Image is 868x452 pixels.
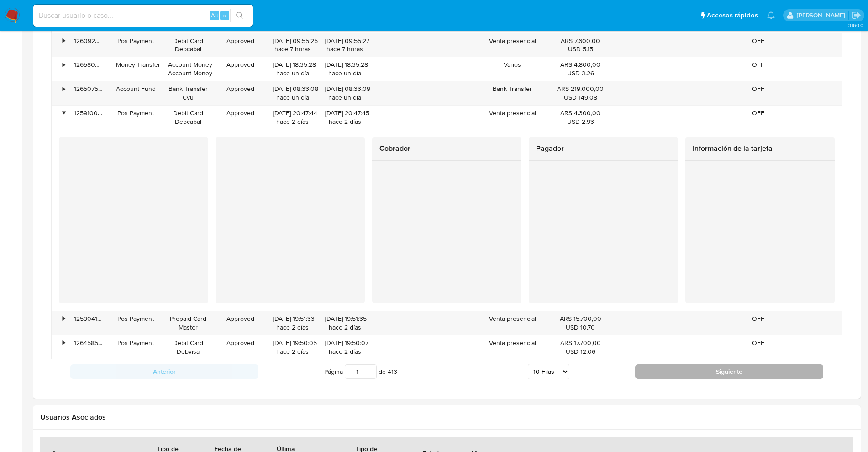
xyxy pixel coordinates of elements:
[852,11,861,20] a: Salir
[33,10,253,21] input: Buscar usuario o caso...
[40,413,853,422] h2: Usuarios Asociados
[230,9,249,22] button: search-icon
[767,11,775,19] a: Notificaciones
[797,11,848,20] p: santiago.sgreco@mercadolibre.com
[707,11,758,20] span: Accesos rápidos
[211,11,218,20] span: Alt
[848,21,863,29] span: 3.160.0
[223,11,226,20] span: s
